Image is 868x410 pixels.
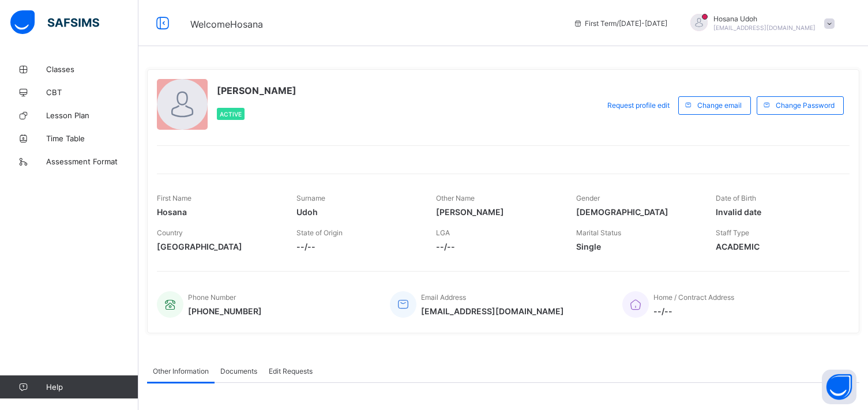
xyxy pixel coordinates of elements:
span: [PHONE_NUMBER] [188,306,262,316]
span: ACADEMIC [716,242,838,251]
span: [DEMOGRAPHIC_DATA] [576,207,698,217]
span: State of Origin [296,228,343,237]
span: Assessment Format [46,157,138,166]
span: Active [220,111,242,118]
span: --/-- [296,242,419,251]
button: Open asap [822,370,856,404]
span: Help [46,382,138,392]
span: Date of Birth [716,194,756,202]
span: [GEOGRAPHIC_DATA] [157,242,279,251]
span: LGA [436,228,450,237]
span: Phone Number [188,293,236,302]
span: [PERSON_NAME] [436,207,558,217]
span: Country [157,228,183,237]
span: [PERSON_NAME] [217,85,296,96]
span: Request profile edit [607,101,670,110]
span: Documents [220,367,257,375]
span: [EMAIL_ADDRESS][DOMAIN_NAME] [713,24,816,31]
span: Staff Type [716,228,749,237]
span: Single [576,242,698,251]
span: Home / Contract Address [653,293,734,302]
span: --/-- [653,306,734,316]
span: Time Table [46,134,138,143]
span: Marital Status [576,228,621,237]
span: Edit Requests [269,367,313,375]
span: session/term information [573,19,667,28]
span: Invalid date [716,207,838,217]
span: Lesson Plan [46,111,138,120]
span: Hosana [157,207,279,217]
span: CBT [46,88,138,97]
span: Email Address [421,293,466,302]
span: Other Information [153,367,209,375]
span: Surname [296,194,325,202]
span: First Name [157,194,191,202]
span: Change Password [776,101,835,110]
span: Udoh [296,207,419,217]
span: Classes [46,65,138,74]
img: safsims [10,10,99,35]
span: --/-- [436,242,558,251]
span: Change email [697,101,742,110]
span: Gender [576,194,600,202]
span: Hosana Udoh [713,14,816,23]
div: HosanaUdoh [679,14,840,33]
span: [EMAIL_ADDRESS][DOMAIN_NAME] [421,306,564,316]
span: Other Name [436,194,475,202]
span: Welcome Hosana [190,18,263,30]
